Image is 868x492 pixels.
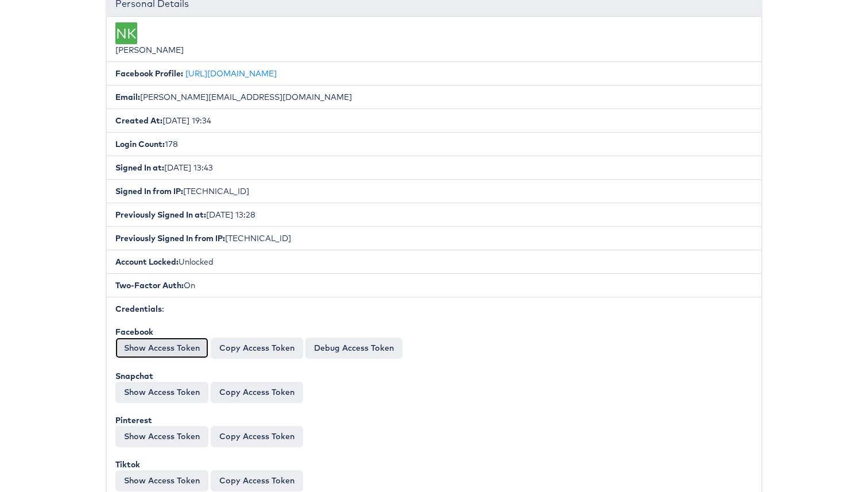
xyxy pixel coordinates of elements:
b: Pinterest [115,415,152,425]
li: 178 [107,132,761,156]
b: Facebook [115,327,153,337]
b: Previously Signed In from IP: [115,233,225,243]
b: Previously Signed In at: [115,210,206,220]
b: Facebook Profile: [115,68,183,79]
b: Created At: [115,115,162,126]
li: [DATE] 13:28 [107,203,761,227]
b: Credentials [115,304,162,314]
li: Unlocked [107,250,761,274]
button: Show Access Token [115,382,208,402]
li: [TECHNICAL_ID] [107,179,761,203]
b: Login Count: [115,139,165,149]
li: [PERSON_NAME] [107,17,761,62]
b: Signed In at: [115,162,164,173]
b: Two-Factor Auth: [115,280,184,290]
b: Account Locked: [115,257,179,267]
button: Copy Access Token [211,338,303,358]
a: Debug Access Token [305,338,402,358]
button: Show Access Token [115,470,208,491]
b: Email: [115,92,140,102]
a: [URL][DOMAIN_NAME] [185,68,277,79]
b: Signed In from IP: [115,186,183,196]
li: [TECHNICAL_ID] [107,226,761,250]
li: [PERSON_NAME][EMAIL_ADDRESS][DOMAIN_NAME] [107,85,761,109]
li: On [107,273,761,297]
b: Snapchat [115,371,153,381]
button: Show Access Token [115,338,208,358]
li: [DATE] 19:34 [107,109,761,133]
button: Show Access Token [115,426,208,447]
button: Copy Access Token [211,382,303,402]
button: Copy Access Token [211,470,303,491]
li: [DATE] 13:43 [107,156,761,180]
button: Copy Access Token [211,426,303,447]
b: Tiktok [115,459,140,470]
div: NK [115,22,137,44]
